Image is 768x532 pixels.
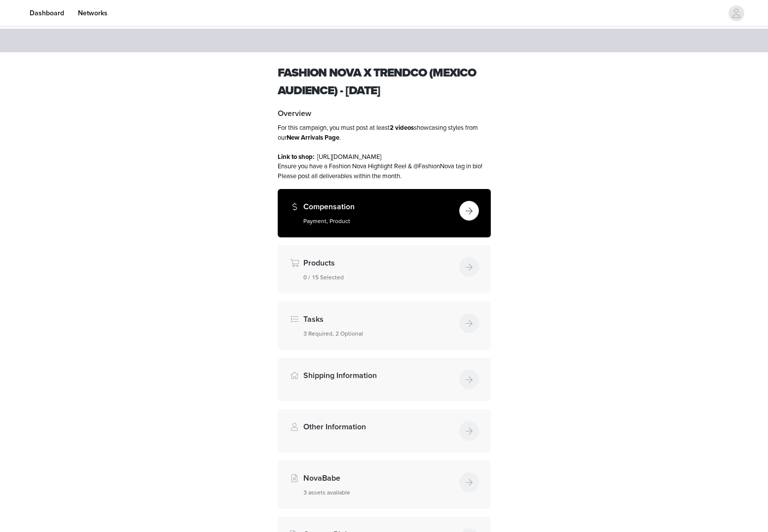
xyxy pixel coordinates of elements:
[303,472,455,484] h4: NovaBabe
[278,460,491,509] div: NovaBabe
[278,358,491,401] div: Shipping Information
[278,189,491,237] div: Compensation
[278,302,491,350] div: Tasks
[278,108,491,119] h4: Overview
[278,64,491,100] h1: Fashion Nova x TrendCo (Mexico Audience) - [DATE]
[278,162,491,181] p: Ensure you have a Fashion Nova Highlight Reel & @FashionNova tag in bio! Please post all delivera...
[303,273,455,282] h5: 0 / 15 Selected
[72,2,113,24] a: Networks
[303,370,455,381] h4: Shipping Information
[303,257,455,269] h4: Products
[278,245,491,294] div: Products
[317,153,381,161] a: [URL][DOMAIN_NAME]
[303,217,455,226] h5: Payment, Product
[278,409,491,453] div: Other Information
[24,2,70,24] a: Dashboard
[287,134,339,142] strong: New Arrivals Page
[731,5,741,21] div: avatar
[303,201,455,213] h4: Compensation
[278,123,491,143] p: For this campaign, you must post at least showcasing styles from our .
[303,421,455,433] h4: Other Information
[303,488,455,497] h5: 3 assets available
[278,153,314,161] strong: Link to shop:
[303,329,455,338] h5: 3 Required, 2 Optional
[390,124,414,132] strong: 2 videos
[303,313,455,325] h4: Tasks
